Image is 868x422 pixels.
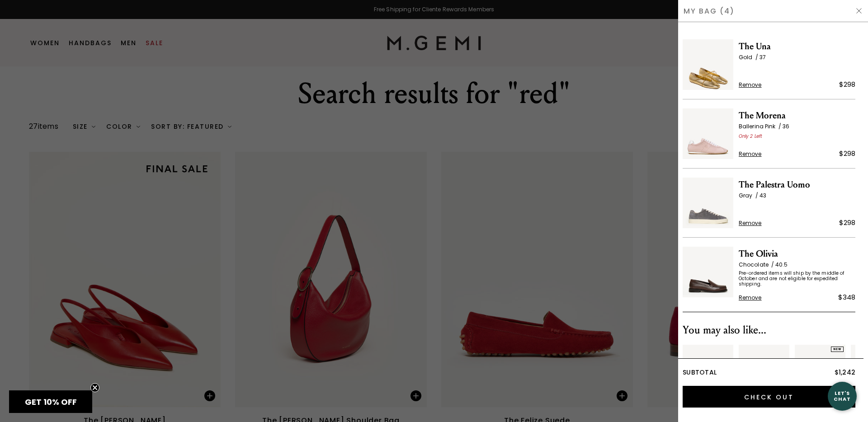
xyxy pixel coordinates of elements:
span: Chocolate [739,261,775,268]
div: You may also like... [683,323,855,338]
img: Hide Drawer [855,7,863,14]
img: The Morena [683,108,733,159]
span: 37 [759,53,766,61]
button: Close teaser [90,383,99,392]
span: Remove [739,150,762,158]
span: The Olivia [739,247,855,261]
span: Pre-ordered items will ship by the middle of October and are not eligible for expedited shipping. [739,271,855,287]
img: 7385131286587_01_Main_New_TheLoriana_Gunmetal_MetallicLeaher_290x387_crop_center.jpg [795,345,845,395]
span: The Palestra Uomo [739,178,855,192]
span: 43 [759,192,766,199]
img: The Una [683,39,733,90]
div: $298 [839,217,855,228]
div: $298 [839,79,855,90]
span: GET 10% OFF [25,396,77,408]
span: Remove [739,294,762,301]
span: Subtotal [683,368,717,377]
span: The Una [739,39,855,54]
span: 36 [783,122,789,130]
span: Gold [739,53,759,61]
span: $1,242 [835,368,856,377]
span: 40.5 [775,261,788,268]
img: The Olivia [683,247,733,297]
span: Only 2 Left [739,133,762,140]
input: Check Out [683,386,855,408]
a: NEW [795,345,845,413]
div: $298 [839,148,855,159]
img: The Palestra Uomo [683,178,733,228]
span: Remove [739,81,762,89]
div: Let's Chat [828,390,857,402]
span: Gray [739,192,759,199]
div: NEW [831,347,844,352]
span: Remove [739,220,762,227]
span: Ballerina Pink [739,122,783,130]
div: $348 [838,292,855,303]
span: The Morena [739,108,855,123]
img: v_12592_01_Main_New_TheRosa_AntiqueGoldWithBlack_NappaAndMetallicLeather_290x387_crop_center.jpg [739,345,789,395]
img: 7323851128891_01_Main_New_TheDanzaWoven_Champagne_MetallicLeather_290x387_crop_center.jpg [683,345,733,395]
div: GET 10% OFFClose teaser [9,390,92,413]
